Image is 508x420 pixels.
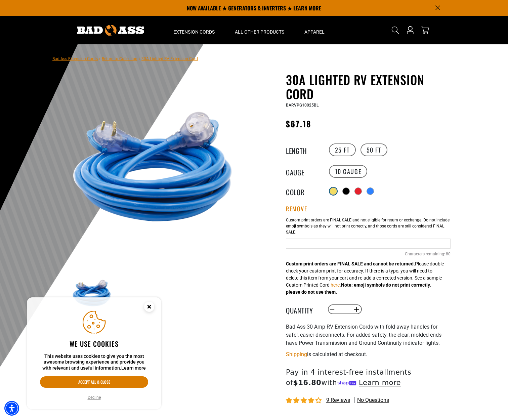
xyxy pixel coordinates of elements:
span: Characters remaining: [405,252,445,256]
label: 10 Gauge [329,165,368,178]
span: 30A Lighted RV Extension Cord [141,56,198,61]
div: is calculated at checkout. [286,350,451,359]
button: Close this option [137,297,161,318]
span: › [139,56,140,61]
a: cart [420,26,430,34]
img: blue [72,90,234,252]
label: 25 FT [329,143,356,156]
button: Remove [286,205,307,213]
summary: Apparel [294,16,335,44]
span: BARVPG10025BL [286,103,319,108]
span: 4.11 stars [286,397,323,404]
legend: Length [286,145,320,154]
a: This website uses cookies to give you the most awesome browsing experience and provide you with r... [121,365,146,371]
span: No questions [357,396,389,404]
input: Blue Cables [286,239,451,249]
nav: breadcrumbs [52,54,198,62]
a: Shipping [286,351,307,358]
span: $67.18 [286,118,311,130]
aside: Cookie Consent [27,297,161,410]
span: Apparel [304,29,325,35]
strong: Note: emoji symbols do not print correctly, please do not use them. [286,282,431,295]
button: Decline [86,394,103,401]
span: 80 [446,251,451,257]
summary: All Other Products [225,16,294,44]
span: 9 reviews [326,397,350,403]
span: › [99,56,100,61]
button: Accept all & close [40,376,148,388]
legend: Color [286,187,320,196]
p: This website uses cookies to give you the most awesome browsing experience and provide you with r... [40,353,148,371]
a: Return to Collection [102,56,137,61]
h1: 30A Lighted RV Extension Cord [286,73,451,101]
h2: We use cookies [40,339,148,348]
label: Quantity [286,305,320,314]
img: blue [72,275,111,313]
button: here [331,282,340,289]
legend: Gauge [286,167,320,176]
summary: Search [390,25,401,36]
a: Open this option [405,16,416,44]
summary: Extension Cords [163,16,225,44]
div: Accessibility Menu [4,401,19,416]
span: Bad Ass 30 Amp RV Extension Cords with fold-away handles for safer, easier disconnects. For added... [286,324,441,346]
span: All Other Products [235,29,284,35]
label: 50 FT [361,143,387,156]
img: Bad Ass Extension Cords [77,25,144,36]
a: Bad Ass Extension Cords [52,56,98,61]
span: Extension Cords [173,29,215,35]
